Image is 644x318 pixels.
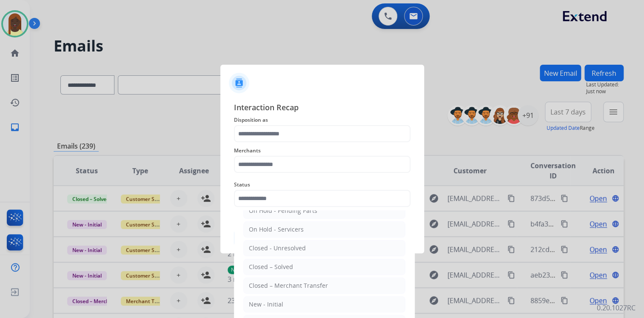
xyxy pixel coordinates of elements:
[234,146,410,156] span: Merchants
[249,300,283,309] div: New - Initial
[249,281,328,290] div: Closed – Merchant Transfer
[234,180,410,190] span: Status
[229,73,249,93] img: contactIcon
[597,303,635,313] p: 0.20.1027RC
[234,101,410,115] span: Interaction Recap
[249,244,306,252] div: Closed - Unresolved
[249,206,317,215] div: On Hold - Pending Parts
[234,115,410,125] span: Disposition as
[249,263,293,271] div: Closed – Solved
[249,225,304,234] div: On Hold - Servicers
